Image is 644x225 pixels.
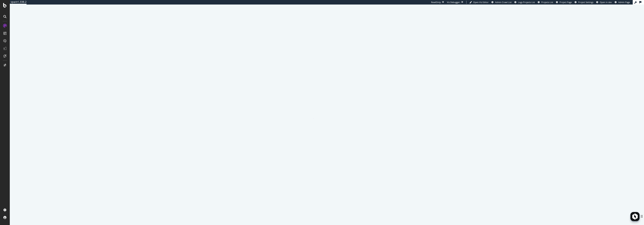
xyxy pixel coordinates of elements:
div: animation [313,105,340,119]
span: Open Viz Editor [473,1,489,4]
span: Admin Crawl List [495,1,512,4]
span: Project Settings [578,1,593,4]
a: Admin Page [615,1,630,4]
a: Project Settings [575,1,593,4]
a: Open in dev [596,1,612,4]
span: Admin Page [618,1,630,4]
a: Logs Projects List [514,1,535,4]
a: Project Page [556,1,572,4]
a: Admin Crawl List [491,1,512,4]
div: Viz Debugger: [447,1,460,4]
a: Projects List [538,1,553,4]
span: Logs Projects List [518,1,535,4]
a: Open Viz Editor [469,1,489,4]
span: Project Page [560,1,572,4]
span: Open in dev [600,1,612,4]
div: ReadOnly: [431,1,441,4]
span: Projects List [541,1,553,4]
